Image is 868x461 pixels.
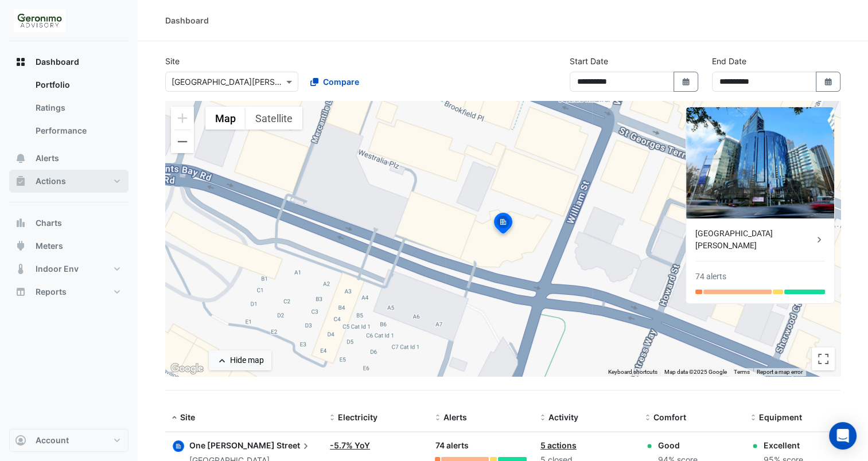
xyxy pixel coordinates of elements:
[435,439,526,452] div: 74 alerts
[764,439,803,451] div: Excellent
[570,55,608,67] label: Start Date
[165,55,180,67] label: Site
[734,369,750,375] a: Terms (opens in new tab)
[757,369,803,375] a: Report a map error
[330,440,370,450] a: -5.7% YoY
[548,412,578,422] span: Activity
[205,107,246,130] button: Show street map
[664,369,727,375] span: Map data ©2025 Google
[15,56,26,68] app-icon: Dashboard
[9,73,129,147] div: Dashboard
[15,263,26,275] app-icon: Indoor Env
[171,130,194,153] button: Zoom out
[36,435,69,446] span: Account
[15,175,26,187] app-icon: Actions
[180,412,195,422] span: Site
[303,72,367,92] button: Compare
[443,412,466,422] span: Alerts
[36,286,67,298] span: Reports
[36,240,63,252] span: Meters
[9,170,129,193] button: Actions
[36,153,59,164] span: Alerts
[26,96,129,119] a: Ratings
[681,77,691,87] fa-icon: Select Date
[812,347,835,370] button: Toggle fullscreen view
[209,350,271,370] button: Hide map
[338,412,377,422] span: Electricity
[168,361,206,376] a: Open this area in Google Maps (opens a new window)
[9,257,129,280] button: Indoor Env
[686,107,834,218] img: One William Street
[26,119,129,142] a: Performance
[9,280,129,303] button: Reports
[9,212,129,235] button: Charts
[695,271,726,283] div: 74 alerts
[277,439,312,452] span: Street
[36,56,79,68] span: Dashboard
[540,440,577,450] a: 5 actions
[14,9,65,32] img: Company Logo
[829,422,857,450] div: Open Intercom Messenger
[36,175,66,187] span: Actions
[15,217,26,229] app-icon: Charts
[36,263,79,275] span: Indoor Env
[168,361,206,376] img: Google
[491,211,516,239] img: site-pin-selected.svg
[15,153,26,164] app-icon: Alerts
[15,240,26,252] app-icon: Meters
[608,368,657,376] button: Keyboard shortcuts
[9,50,129,73] button: Dashboard
[26,73,129,96] a: Portfolio
[658,439,698,451] div: Good
[712,55,746,67] label: End Date
[653,412,686,422] span: Comfort
[246,107,302,130] button: Show satellite imagery
[230,354,264,366] div: Hide map
[189,440,275,450] span: One [PERSON_NAME]
[36,217,62,229] span: Charts
[323,76,359,88] span: Compare
[171,107,194,130] button: Zoom in
[9,235,129,257] button: Meters
[15,286,26,298] app-icon: Reports
[9,147,129,170] button: Alerts
[9,429,129,452] button: Account
[759,412,802,422] span: Equipment
[823,77,834,87] fa-icon: Select Date
[695,228,813,252] div: [GEOGRAPHIC_DATA][PERSON_NAME]
[165,14,209,26] div: Dashboard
